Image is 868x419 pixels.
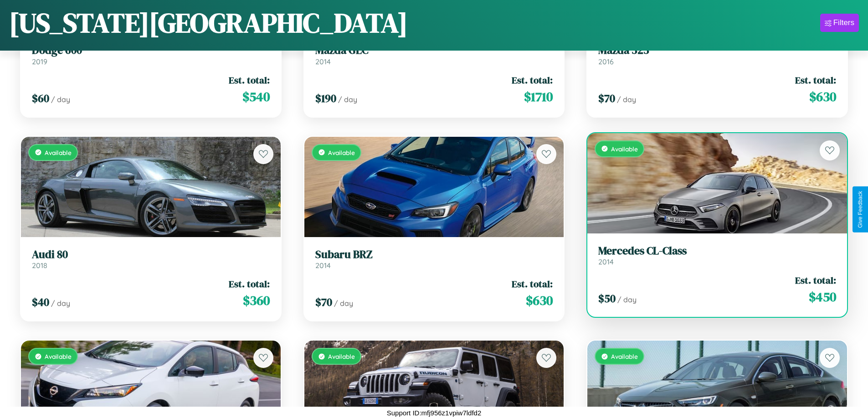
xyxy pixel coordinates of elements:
[315,57,331,66] span: 2014
[598,244,836,267] a: Mercedes CL-Class2014
[857,191,863,228] div: Give Feedback
[526,291,553,310] span: $ 630
[32,261,47,270] span: 2018
[809,88,836,106] span: $ 630
[795,73,836,87] span: Est. total:
[512,277,553,290] span: Est. total:
[32,44,270,66] a: Dodge 6002019
[315,295,332,310] span: $ 70
[32,91,49,106] span: $ 60
[328,149,355,156] span: Available
[51,299,70,308] span: / day
[315,91,336,106] span: $ 190
[334,299,353,308] span: / day
[315,248,553,261] h3: Subaru BRZ
[809,288,836,306] span: $ 450
[32,295,49,310] span: $ 40
[45,352,72,360] span: Available
[512,73,553,87] span: Est. total:
[617,295,637,304] span: / day
[598,44,836,57] h3: Mazda 323
[32,57,47,66] span: 2019
[51,95,70,104] span: / day
[833,18,854,27] div: Filters
[45,149,72,156] span: Available
[32,44,270,57] h3: Dodge 600
[617,95,636,104] span: / day
[328,352,355,360] span: Available
[315,261,331,270] span: 2014
[598,91,615,106] span: $ 70
[598,257,614,266] span: 2014
[820,14,859,32] button: Filters
[611,145,638,153] span: Available
[9,4,408,41] h1: [US_STATE][GEOGRAPHIC_DATA]
[243,291,270,310] span: $ 360
[338,95,357,104] span: / day
[229,277,270,290] span: Est. total:
[524,88,553,106] span: $ 1710
[598,44,836,66] a: Mazda 3232016
[315,248,553,270] a: Subaru BRZ2014
[598,57,614,66] span: 2016
[795,274,836,287] span: Est. total:
[32,248,270,270] a: Audi 802018
[315,44,553,66] a: Mazda GLC2014
[387,407,482,419] p: Support ID: mfj956z1vpiw7ldfd2
[229,73,270,87] span: Est. total:
[598,291,616,306] span: $ 50
[242,88,270,106] span: $ 540
[611,352,638,360] span: Available
[32,248,270,261] h3: Audi 80
[315,44,553,57] h3: Mazda GLC
[598,244,836,258] h3: Mercedes CL-Class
